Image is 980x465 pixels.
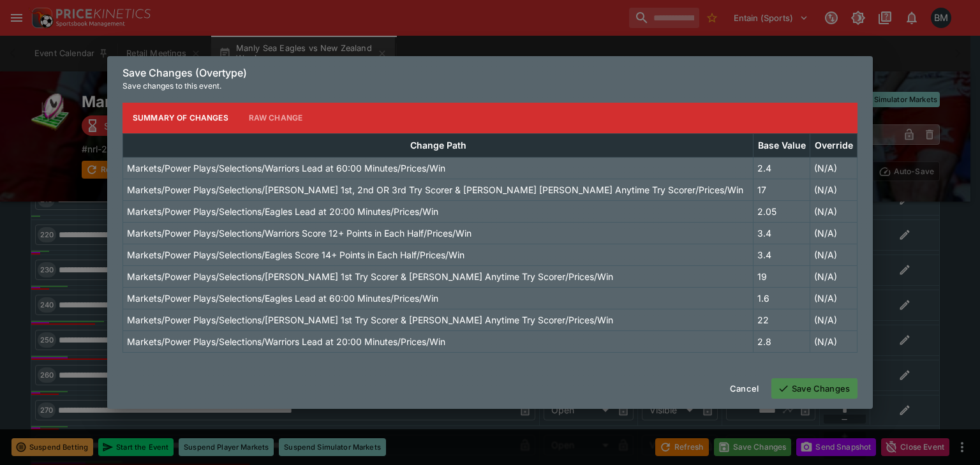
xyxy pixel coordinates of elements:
[810,287,857,309] td: (N/A)
[810,265,857,287] td: (N/A)
[127,226,471,240] p: Markets/Power Plays/Selections/Warriors Score 12+ Points in Each Half/Prices/Win
[810,222,857,244] td: (N/A)
[754,179,810,200] td: 17
[754,244,810,265] td: 3.4
[127,270,613,283] p: Markets/Power Plays/Selections/[PERSON_NAME] 1st Try Scorer & [PERSON_NAME] Anytime Try Scorer/Pr...
[722,378,766,399] button: Cancel
[810,244,857,265] td: (N/A)
[771,378,857,399] button: Save Changes
[754,157,810,179] td: 2.4
[127,313,613,327] p: Markets/Power Plays/Selections/[PERSON_NAME] 1st Try Scorer & [PERSON_NAME] Anytime Try Scorer/Pr...
[754,265,810,287] td: 19
[239,103,313,133] button: Raw Change
[754,200,810,222] td: 2.05
[754,222,810,244] td: 3.4
[127,248,464,262] p: Markets/Power Plays/Selections/Eagles Score 14+ Points in Each Half/Prices/Win
[122,103,239,133] button: Summary of Changes
[810,133,857,157] th: Override
[810,330,857,352] td: (N/A)
[810,179,857,200] td: (N/A)
[810,157,857,179] td: (N/A)
[127,292,438,305] p: Markets/Power Plays/Selections/Eagles Lead at 60:00 Minutes/Prices/Win
[127,161,445,175] p: Markets/Power Plays/Selections/Warriors Lead at 60:00 Minutes/Prices/Win
[127,205,438,218] p: Markets/Power Plays/Selections/Eagles Lead at 20:00 Minutes/Prices/Win
[754,309,810,330] td: 22
[127,183,743,196] p: Markets/Power Plays/Selections/[PERSON_NAME] 1st, 2nd OR 3rd Try Scorer & [PERSON_NAME] [PERSON_N...
[127,335,445,348] p: Markets/Power Plays/Selections/Warriors Lead at 20:00 Minutes/Prices/Win
[754,287,810,309] td: 1.6
[122,66,857,80] h6: Save Changes (Overtype)
[123,133,754,157] th: Change Path
[122,80,857,92] p: Save changes to this event.
[754,330,810,352] td: 2.8
[810,309,857,330] td: (N/A)
[810,200,857,222] td: (N/A)
[754,133,810,157] th: Base Value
